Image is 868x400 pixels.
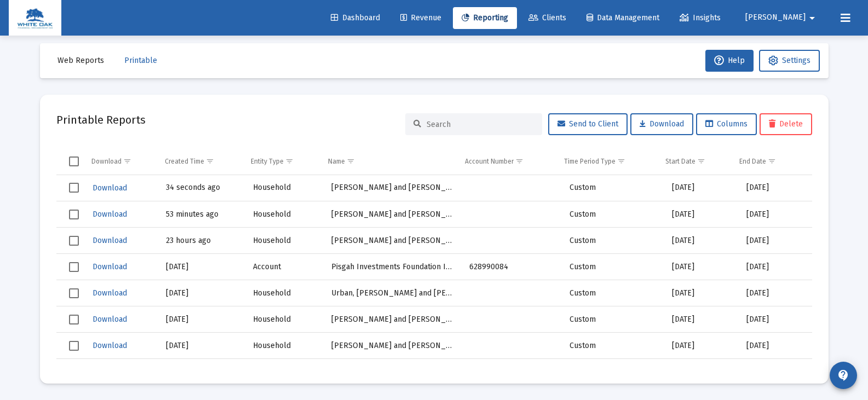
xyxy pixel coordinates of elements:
[158,359,245,385] td: [DATE]
[285,157,294,165] span: Show filter options for column 'Entity Type'
[739,306,812,333] td: [DATE]
[69,183,79,193] div: Select row
[664,175,739,201] td: [DATE]
[58,56,104,65] span: Web Reports
[93,315,127,324] span: Download
[69,156,79,166] div: Select all
[562,175,664,201] td: Custom
[664,306,739,333] td: [DATE]
[324,175,462,201] td: [PERSON_NAME] and [PERSON_NAME]
[630,113,693,135] button: Download
[69,236,79,246] div: Select row
[324,201,462,228] td: [PERSON_NAME] and [PERSON_NAME]
[324,359,462,385] td: [PERSON_NAME], [PERSON_NAME] IRA
[664,201,739,228] td: [DATE]
[245,359,324,385] td: Account
[69,341,79,351] div: Select row
[245,228,324,254] td: Household
[739,175,812,201] td: [DATE]
[157,148,243,175] td: Column Created Time
[557,119,618,129] span: Send to Client
[680,13,721,22] span: Insights
[320,148,457,175] td: Column Name
[251,157,284,166] div: Entity Type
[158,280,245,306] td: [DATE]
[69,367,79,377] div: Select row
[562,254,664,280] td: Custom
[328,157,345,166] div: Name
[658,148,732,175] td: Column Start Date
[347,157,355,165] span: Show filter options for column 'Name'
[91,180,128,196] button: Download
[158,306,245,333] td: [DATE]
[664,359,739,385] td: [DATE]
[165,157,204,166] div: Created Time
[243,148,321,175] td: Column Entity Type
[664,280,739,306] td: [DATE]
[465,157,514,166] div: Account Number
[158,201,245,228] td: 53 minutes ago
[732,148,804,175] td: Column End Date
[462,254,562,280] td: 628990084
[462,13,508,22] span: Reporting
[640,119,684,129] span: Download
[93,262,127,271] span: Download
[453,7,517,29] a: Reporting
[587,13,659,22] span: Data Management
[671,7,729,29] a: Insights
[837,369,850,382] mat-icon: contact_support
[322,7,389,29] a: Dashboard
[324,254,462,280] td: Pisgah Investments Foundation Inc Corporation
[158,175,245,201] td: 34 seconds ago
[91,338,128,353] button: Download
[520,7,575,29] a: Clients
[158,228,245,254] td: 23 hours ago
[245,175,324,201] td: Household
[578,7,668,29] a: Data Management
[760,113,812,135] button: Delete
[739,201,812,228] td: [DATE]
[69,262,79,272] div: Select row
[56,111,146,129] h2: Printable Reports
[705,119,748,129] span: Columns
[324,306,462,333] td: [PERSON_NAME] and [PERSON_NAME]
[806,7,819,29] mat-icon: arrow_drop_down
[714,56,745,65] span: Help
[617,157,625,165] span: Show filter options for column 'Time Period Type'
[739,359,812,385] td: [DATE]
[392,7,450,29] a: Revenue
[124,56,157,65] span: Printable
[664,254,739,280] td: [DATE]
[324,333,462,359] td: [PERSON_NAME] and [PERSON_NAME]
[664,333,739,359] td: [DATE]
[528,13,566,22] span: Clients
[548,113,628,135] button: Send to Client
[17,7,53,29] img: Dashboard
[457,148,556,175] td: Column Account Number
[245,333,324,359] td: Household
[245,280,324,306] td: Household
[69,210,79,219] div: Select row
[739,228,812,254] td: [DATE]
[49,50,113,72] button: Web Reports
[515,157,524,165] span: Show filter options for column 'Account Number'
[562,228,664,254] td: Custom
[768,157,776,165] span: Show filter options for column 'End Date'
[697,157,705,165] span: Show filter options for column 'Start Date'
[84,148,158,175] td: Column Download
[123,157,131,165] span: Show filter options for column 'Download'
[665,157,695,166] div: Start Date
[91,206,128,222] button: Download
[400,13,441,22] span: Revenue
[93,210,127,219] span: Download
[93,183,127,193] span: Download
[69,315,79,324] div: Select row
[769,119,803,129] span: Delete
[245,306,324,333] td: Household
[556,148,658,175] td: Column Time Period Type
[324,280,462,306] td: Urban, [PERSON_NAME] and [PERSON_NAME]
[93,288,127,298] span: Download
[91,157,122,166] div: Download
[739,333,812,359] td: [DATE]
[427,120,534,129] input: Search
